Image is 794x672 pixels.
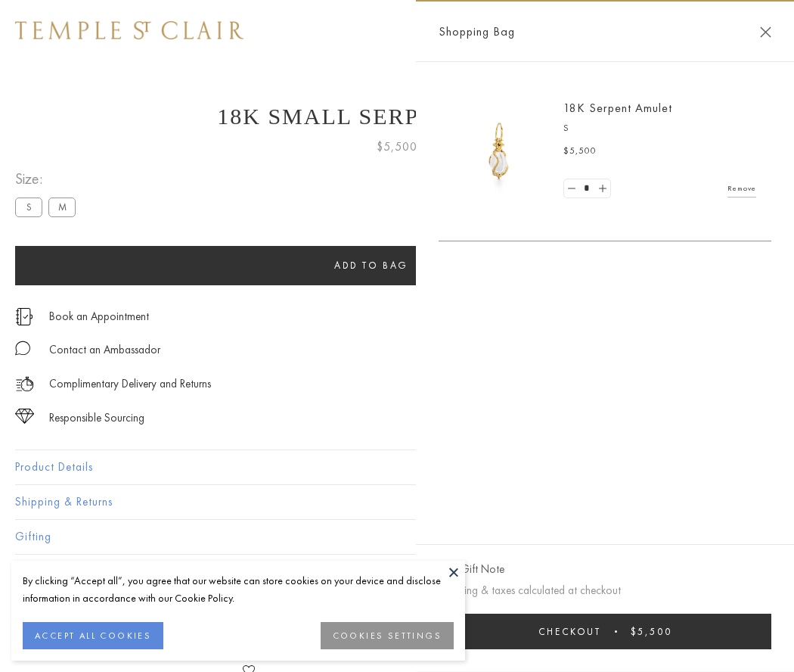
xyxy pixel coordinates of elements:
[15,308,33,325] img: icon_appointment.svg
[48,198,76,216] label: M
[49,409,144,428] div: Responsible Sourcing
[15,246,727,285] button: Add to bag
[15,104,779,129] h1: 18K Small Serpent Amulet
[15,166,82,191] span: Size:
[49,308,149,325] a: Book an Appointment
[563,144,597,159] span: $5,500
[49,341,160,359] div: Contact an Ambassador
[23,572,454,607] div: By clicking “Accept all”, you agree that our website can store cookies on your device and disclos...
[15,341,30,356] img: MessageIcon-01_2.svg
[23,622,163,649] button: ACCEPT ALL COOKIES
[15,198,42,216] label: S
[439,560,504,579] button: Add Gift Note
[538,625,601,638] span: Checkout
[15,21,243,39] img: Temple St. Clair
[631,625,672,638] span: $5,500
[15,375,34,394] img: icon_delivery.svg
[563,121,756,136] p: S
[15,520,779,554] button: Gifting
[15,485,779,519] button: Shipping & Returns
[377,137,417,157] span: $5,500
[760,26,771,38] button: Close Shopping Bag
[15,450,779,484] button: Product Details
[564,179,579,198] a: Set quantity to 0
[439,22,515,42] span: Shopping Bag
[454,106,544,197] img: P51836-E11SERPPV
[727,180,756,197] a: Remove
[439,614,771,649] button: Checkout $5,500
[439,581,771,600] p: Shipping & taxes calculated at checkout
[15,409,34,424] img: icon_sourcing.svg
[594,179,609,198] a: Set quantity to 2
[321,622,454,649] button: COOKIES SETTINGS
[334,259,408,272] span: Add to bag
[49,375,211,394] p: Complimentary Delivery and Returns
[563,100,672,116] a: 18K Serpent Amulet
